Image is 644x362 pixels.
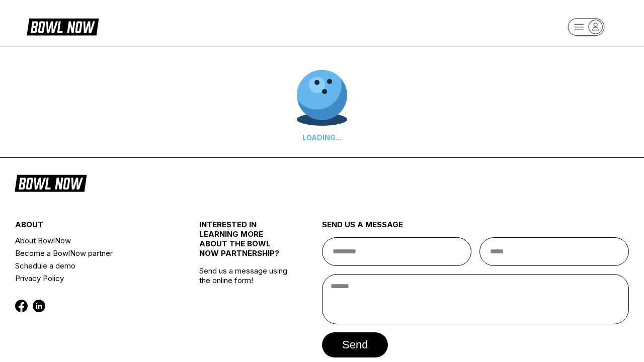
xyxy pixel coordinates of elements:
[15,220,169,234] div: about
[15,234,169,247] a: About BowlNow
[15,259,169,272] a: Schedule a demo
[199,220,291,266] div: INTERESTED IN LEARNING MORE ABOUT THE BOWL NOW PARTNERSHIP?
[322,220,629,237] div: send us a message
[322,332,388,357] button: send
[15,247,169,259] a: Become a BowlNow partner
[297,133,347,142] div: LOADING...
[15,272,169,285] a: Privacy Policy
